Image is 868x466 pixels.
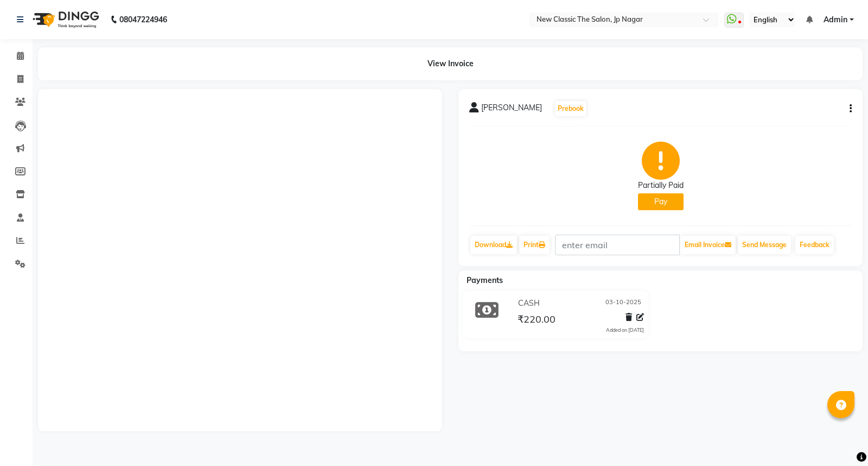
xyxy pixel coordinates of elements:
a: Feedback [795,236,834,254]
button: Pay [638,193,684,210]
input: enter email [555,235,680,255]
span: Admin [824,14,847,26]
span: ₹220.00 [518,313,556,328]
button: Send Message [738,236,791,254]
span: Payments [467,275,503,285]
a: Print [519,236,550,254]
div: Partially Paid [638,180,684,191]
span: [PERSON_NAME] [481,102,542,117]
b: 08047224946 [119,4,167,35]
span: 03-10-2025 [605,298,641,309]
button: Email Invoice [680,236,736,254]
img: logo [28,4,102,35]
div: View Invoice [38,47,863,80]
iframe: chat widget [822,423,857,455]
span: CASH [518,298,540,309]
a: Download [470,236,517,254]
div: Added on [DATE] [606,326,644,334]
button: Prebook [555,101,586,116]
